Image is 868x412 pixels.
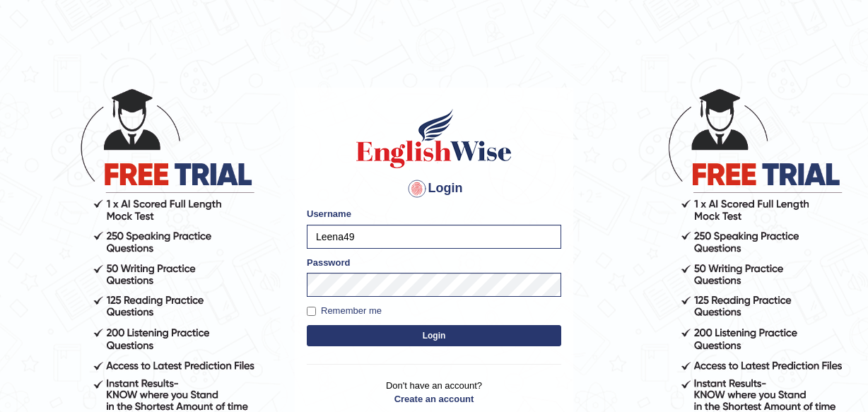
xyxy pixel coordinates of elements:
[353,107,515,170] img: Logo of English Wise sign in for intelligent practice with AI
[307,392,561,406] a: Create an account
[307,177,561,200] h4: Login
[307,325,561,346] button: Login
[307,307,316,316] input: Remember me
[307,256,350,269] label: Password
[307,207,351,220] label: Username
[307,304,382,318] label: Remember me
